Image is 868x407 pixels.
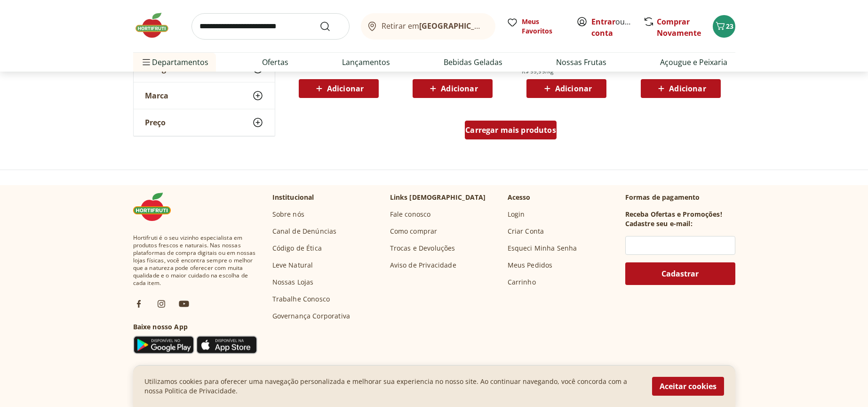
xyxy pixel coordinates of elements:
a: Fale conosco [390,210,431,219]
img: Hortifruti [133,193,180,221]
img: ytb [178,298,190,309]
span: Adicionar [327,85,364,92]
a: Trabalhe Conosco [272,294,330,304]
span: Meus Favoritos [522,17,565,36]
a: Comprar Novamente [657,16,701,38]
a: Meus Favoritos [507,17,565,36]
span: Preço [145,118,166,127]
button: Preço [134,109,275,136]
p: Links [DEMOGRAPHIC_DATA] [390,193,486,202]
a: Bebidas Geladas [444,57,502,68]
img: Hortifruti [133,11,180,40]
span: R$ 99,99/Kg [522,68,554,75]
button: Menu [141,51,152,73]
button: Retirar em[GEOGRAPHIC_DATA]/[GEOGRAPHIC_DATA] [361,13,495,40]
a: Criar conta [591,16,643,38]
a: Login [508,210,525,219]
button: Submit Search [319,21,342,32]
a: Nossas Lojas [272,277,314,287]
a: Trocas e Devoluções [390,244,455,253]
p: Acesso [508,193,531,202]
a: Ofertas [262,57,288,68]
button: Aceitar cookies [652,377,724,396]
a: Meus Pedidos [508,260,553,270]
span: Adicionar [669,85,706,92]
a: Açougue e Peixaria [660,57,727,68]
button: Marca [134,82,275,109]
span: Carregar mais produtos [465,126,556,134]
b: [GEOGRAPHIC_DATA]/[GEOGRAPHIC_DATA] [419,21,578,31]
span: ou [591,16,633,39]
button: Carrinho [713,15,735,38]
h3: Receba Ofertas e Promoções! [625,210,722,219]
a: Aviso de Privacidade [390,260,456,270]
button: Adicionar [299,79,379,98]
span: 23 [726,22,733,31]
span: Cadastrar [661,270,699,277]
button: Cadastrar [625,262,735,285]
a: Código de Ética [272,244,322,253]
span: Marca [145,91,168,100]
a: Sobre nós [272,210,304,219]
span: Adicionar [441,85,478,92]
a: Leve Natural [272,260,313,270]
img: fb [133,298,144,309]
span: Hortifruti é o seu vizinho especialista em produtos frescos e naturais. Nas nossas plataformas de... [133,234,257,287]
img: Google Play Icon [133,335,194,354]
span: Adicionar [555,85,592,92]
input: search [191,13,350,40]
button: Adicionar [413,79,493,98]
h3: Baixe nosso App [133,322,257,332]
a: Como comprar [390,227,438,236]
a: Nossas Frutas [556,57,606,68]
span: Departamentos [141,51,208,73]
button: Adicionar [641,79,721,98]
a: Governança Corporativa [272,311,350,321]
button: Adicionar [526,79,606,98]
p: Institucional [272,193,314,202]
a: Entrar [591,16,615,27]
img: App Store Icon [196,335,257,354]
a: Lançamentos [342,57,390,68]
p: Formas de pagamento [625,193,735,202]
p: Utilizamos cookies para oferecer uma navegação personalizada e melhorar sua experiencia no nosso ... [144,377,641,396]
a: Carrinho [508,277,536,287]
img: ig [156,298,167,309]
a: Esqueci Minha Senha [508,244,577,253]
span: Retirar em [382,22,486,30]
a: Criar Conta [508,227,544,236]
a: Canal de Denúncias [272,227,337,236]
a: Carregar mais produtos [465,121,557,143]
h3: Cadastre seu e-mail: [625,219,693,228]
